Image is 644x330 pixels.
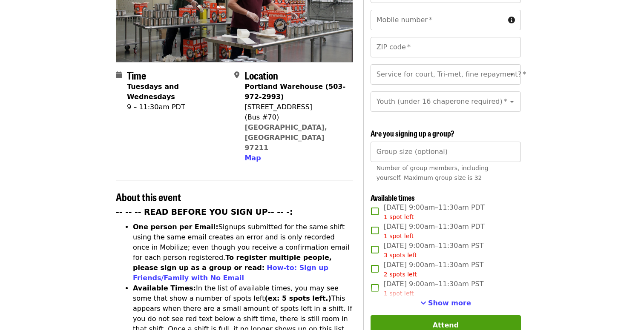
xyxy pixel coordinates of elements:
[377,165,489,181] span: Number of group members, including yourself. Maximum group size is 32
[133,264,328,282] a: How-to: Sign up Friends/Family with No Email
[384,260,484,279] span: [DATE] 9:00am–11:30am PST
[116,71,122,79] i: calendar icon
[244,82,345,101] strong: Portland Warehouse (503-972-2993)
[133,222,353,283] li: Signups submitted for the same shift using the same email creates an error and is only recorded o...
[384,290,414,297] span: 1 spot left
[506,68,518,80] button: Open
[384,252,417,259] span: 3 spots left
[133,253,332,272] strong: To register multiple people, please sign up as a group or read:
[371,37,521,57] input: ZIP code
[133,223,218,231] strong: One person per Email:
[244,123,327,152] a: [GEOGRAPHIC_DATA], [GEOGRAPHIC_DATA] 97211
[244,102,346,112] div: [STREET_ADDRESS]
[244,154,261,162] span: Map
[371,10,505,30] input: Mobile number
[371,128,454,139] span: Are you signing up a group?
[244,68,278,82] span: Location
[384,233,414,239] span: 1 spot left
[371,192,415,203] span: Available times
[384,271,417,278] span: 2 spots left
[244,112,346,122] div: (Bus #70)
[384,222,485,241] span: [DATE] 9:00am–11:30am PDT
[428,299,471,307] span: Show more
[116,189,181,204] span: About this event
[384,279,484,298] span: [DATE] 9:00am–11:30am PST
[264,294,331,302] strong: (ex: 5 spots left.)
[127,102,227,112] div: 9 – 11:30am PDT
[127,82,179,101] strong: Tuesdays and Wednesdays
[384,241,484,260] span: [DATE] 9:00am–11:30am PST
[384,213,414,220] span: 1 spot left
[508,16,515,24] i: circle-info icon
[506,96,518,108] button: Open
[127,68,146,82] span: Time
[384,202,485,222] span: [DATE] 9:00am–11:30am PDT
[371,142,521,162] input: [object Object]
[133,284,196,292] strong: Available Times:
[420,298,471,308] button: See more timeslots
[116,208,293,216] strong: -- -- -- READ BEFORE YOU SIGN UP-- -- -:
[234,71,239,79] i: map-marker-alt icon
[244,153,261,163] button: Map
